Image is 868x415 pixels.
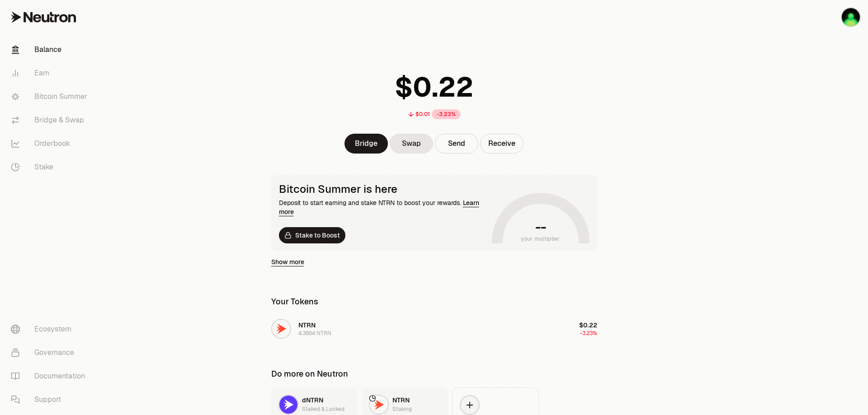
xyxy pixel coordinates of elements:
a: Stake [4,155,98,179]
a: Documentation [4,364,98,388]
img: Art [842,8,860,26]
span: -3.23% [580,330,597,337]
div: Bitcoin Summer is here [279,183,488,196]
span: your multiplier [521,234,560,243]
div: Staked & Locked [302,405,344,414]
span: dNTRN [302,396,323,404]
div: Your Tokens [271,295,318,308]
a: Show more [271,257,304,266]
button: NTRN LogoNTRN4.3864 NTRN$0.22-3.23% [266,315,603,342]
img: NTRN Logo [272,320,290,338]
button: Receive [480,134,524,154]
a: Support [4,388,98,411]
a: Ecosystem [4,317,98,341]
a: Orderbook [4,132,98,155]
a: Governance [4,341,98,364]
div: 4.3864 NTRN [298,330,331,337]
a: Bridge & Swap [4,108,98,132]
a: Bitcoin Summer [4,85,98,108]
a: Bridge [344,134,388,154]
h1: -- [535,220,546,234]
a: Swap [390,134,433,154]
a: Earn [4,61,98,85]
div: $0.01 [415,111,430,118]
div: Do more on Neutron [271,368,348,380]
span: $0.22 [579,321,597,329]
button: Send [435,134,478,154]
span: NTRN [298,321,316,329]
a: Balance [4,38,98,61]
div: Deposit to start earning and stake NTRN to boost your rewards. [279,198,488,216]
div: Staking [392,405,412,414]
span: NTRN [392,396,410,404]
a: Stake to Boost [279,227,345,243]
img: NTRN Logo [370,396,388,414]
div: -3.23% [432,109,461,119]
img: dNTRN Logo [279,396,297,414]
